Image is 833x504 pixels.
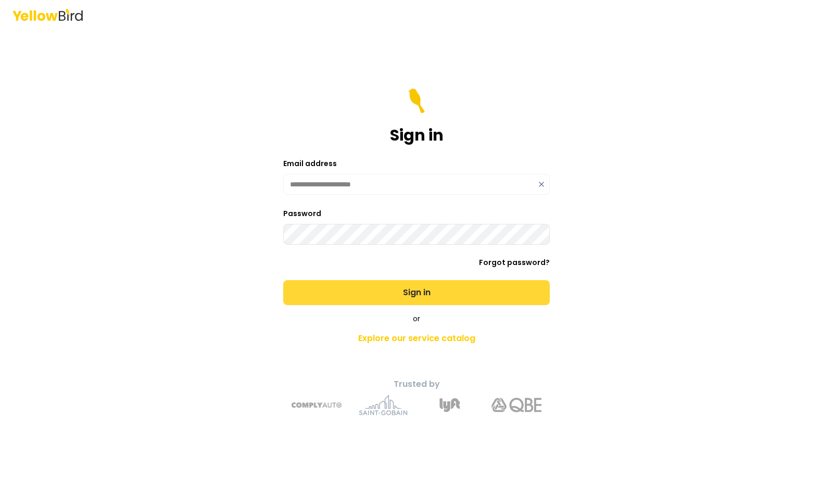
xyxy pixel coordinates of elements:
[283,158,337,169] label: Email address
[233,328,600,349] a: Explore our service catalog
[233,378,600,390] p: Trusted by
[479,257,550,268] a: Forgot password?
[283,280,550,305] button: Sign in
[283,208,321,219] label: Password
[390,126,444,145] h1: Sign in
[413,313,420,324] span: or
